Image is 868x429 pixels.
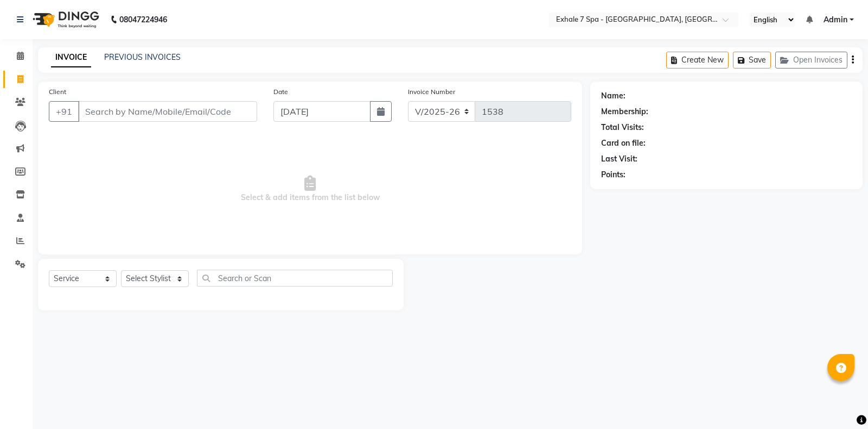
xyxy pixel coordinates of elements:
button: +91 [49,101,79,122]
iframe: chat widget [822,386,857,418]
button: Open Invoices [775,52,847,69]
label: Date [273,87,288,97]
div: Points: [601,169,626,181]
a: PREVIOUS INVOICES [104,52,181,62]
button: Save [733,52,771,69]
div: Name: [601,90,626,102]
input: Search or Scan [197,270,393,287]
span: Admin [824,14,847,26]
div: Card on file: [601,138,646,149]
div: Membership: [601,106,648,117]
a: INVOICE [51,48,91,67]
label: Invoice Number [408,87,455,97]
span: Select & add items from the list below [49,135,571,244]
div: Last Visit: [601,153,637,165]
b: 08047224946 [119,4,167,35]
label: Client [49,87,66,97]
input: Search by Name/Mobile/Email/Code [78,101,257,122]
button: Create New [666,52,729,69]
div: Total Visits: [601,122,644,133]
img: logo [28,4,102,35]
